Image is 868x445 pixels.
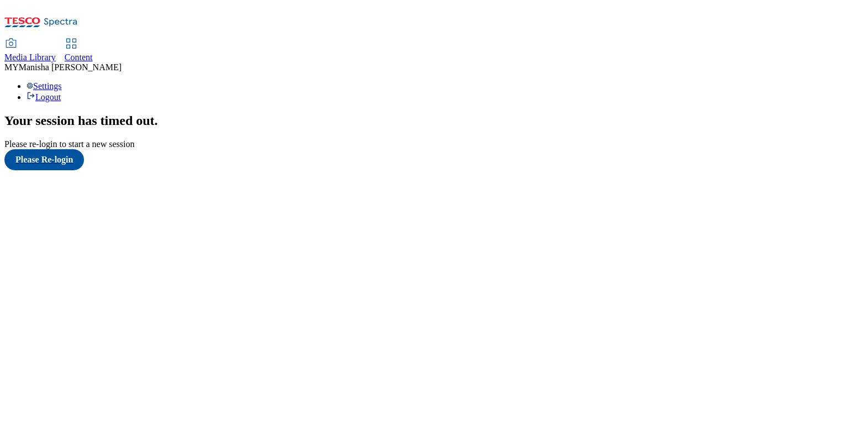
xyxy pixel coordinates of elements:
div: Please re-login to start a new session [4,139,864,149]
button: Please Re-login [4,149,84,170]
span: Media Library [4,53,56,62]
a: Content [65,39,93,62]
h2: Your session has timed out [4,113,864,128]
span: MY [4,62,19,72]
a: Logout [27,92,61,102]
span: . [155,113,158,128]
span: Manisha [PERSON_NAME] [19,62,122,72]
a: Settings [27,81,62,91]
a: Please Re-login [4,149,864,170]
a: Media Library [4,39,56,62]
span: Content [65,53,93,62]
